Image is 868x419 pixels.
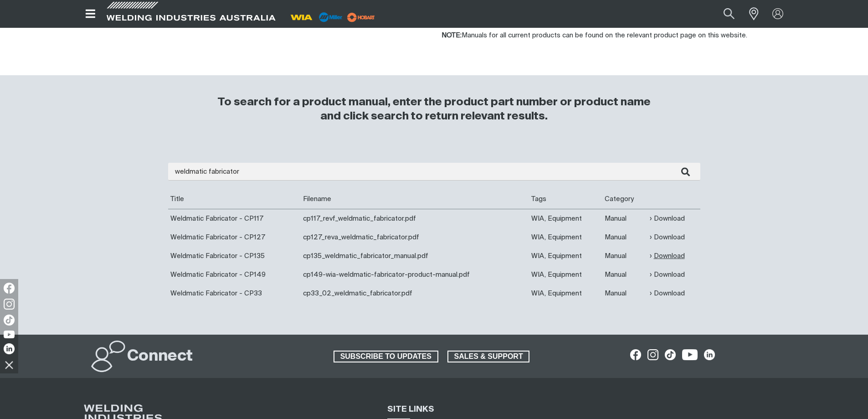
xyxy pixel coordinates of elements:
[529,209,602,228] td: WIA, Equipment
[602,228,647,247] td: Manual
[448,351,529,362] span: SALES & SUPPORT
[214,95,655,124] h3: To search for a product manual, enter the product part number or product name and click search to...
[529,284,602,303] td: WIA, Equipment
[168,228,301,247] td: Weldmatic Fabricator - CP127
[602,284,647,303] td: Manual
[334,351,437,362] span: SUBSCRIBE TO UPDATES
[168,265,301,284] td: Weldmatic Fabricator - CP149
[1,357,17,372] img: hide socials
[301,190,529,209] th: Filename
[301,209,529,228] td: cp117_revf_weldmatic_fabricator.pdf
[529,190,602,209] th: Tags
[168,163,700,181] input: Enter search...
[4,331,15,338] img: YouTube
[602,247,647,265] td: Manual
[529,228,602,247] td: WIA, Equipment
[447,351,530,362] a: SALES & SUPPORT
[334,351,438,362] a: SUBSCRIBE TO UPDATES
[529,265,602,284] td: WIA, Equipment
[602,190,647,209] th: Category
[702,4,744,24] input: Product name or item number...
[301,284,529,303] td: cp33_02_weldmatic_fabricator.pdf
[168,190,301,209] th: Title
[301,228,529,247] td: cp127_reva_weldmatic_fabricator.pdf
[344,14,378,21] a: miller
[650,232,685,243] a: Download
[602,209,647,228] td: Manual
[4,315,15,326] img: TikTok
[344,10,378,24] img: miller
[387,405,434,414] span: SITE LINKS
[602,265,647,284] td: Manual
[4,343,15,354] img: LinkedIn
[529,247,602,265] td: WIA, Equipment
[650,288,685,299] a: Download
[442,32,462,39] strong: NOTE:
[301,265,529,284] td: cp149-wia-weldmatic-fabricator-product-manual.pdf
[4,299,15,310] img: Instagram
[127,347,193,367] h2: Connect
[168,247,301,265] td: Weldmatic Fabricator - CP135
[650,213,685,224] a: Download
[714,4,745,24] button: Search products
[301,247,529,265] td: cp135_weldmatic_fabricator_manual.pdf
[168,209,301,228] td: Weldmatic Fabricator - CP117
[442,31,787,41] p: Manuals for all current products can be found on the relevant product page on this website.
[650,251,685,261] a: Download
[168,284,301,303] td: Weldmatic Fabricator - CP33
[650,269,685,280] a: Download
[4,283,15,294] img: Facebook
